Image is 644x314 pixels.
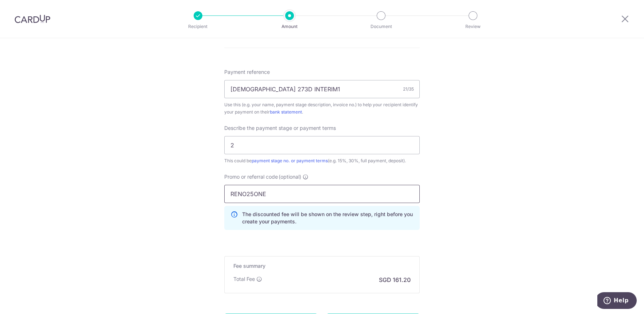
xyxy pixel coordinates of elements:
span: Payment reference [224,68,270,76]
p: Review [446,23,500,30]
a: bank statement [270,109,302,115]
span: Describe the payment stage or payment terms [224,124,336,132]
span: (optional) [279,173,301,180]
p: Total Fee [233,275,255,283]
img: CardUp [15,15,50,23]
iframe: Opens a widget where you can find more information [597,292,637,310]
h5: Fee summary [233,262,411,270]
p: Recipient [171,23,225,30]
p: Amount [263,23,317,30]
p: The discounted fee will be shown on the review step, right before you create your payments. [242,211,414,225]
div: This could be (e.g. 15%, 30%, full payment, deposit). [224,157,420,164]
div: 21/35 [403,86,414,93]
div: Use this (e.g. your name, payment stage description, invoice no.) to help your recipient identify... [224,101,420,116]
span: Promo or referral code [224,173,278,180]
p: Document [354,23,408,30]
p: SGD 161.20 [379,275,411,284]
a: payment stage no. or payment terms [252,158,328,163]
